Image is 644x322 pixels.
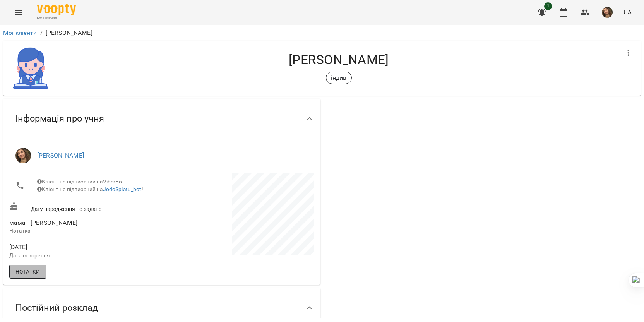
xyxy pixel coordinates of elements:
[9,47,52,89] img: 15e890e9f76419ebf626ed3b21a827af.png
[37,178,126,185] span: Клієнт не підписаний на ViberBot!
[326,72,352,84] div: індив
[620,5,635,19] button: UA
[544,2,552,10] span: 1
[103,186,142,192] a: JodoSplatu_bot
[9,243,160,252] span: [DATE]
[46,28,92,38] p: [PERSON_NAME]
[3,29,37,36] a: Мої клієнти
[9,227,160,235] p: Нотатка
[331,73,347,82] p: індив
[58,52,619,68] h4: [PERSON_NAME]
[3,99,320,139] div: Інформація про учня
[40,28,43,38] li: /
[37,186,143,192] span: Клієнт не підписаний на !
[15,267,40,276] span: Нотатки
[9,3,28,22] button: Menu
[15,113,104,125] span: Інформація про учня
[9,219,77,226] span: мама - [PERSON_NAME]
[15,148,31,163] img: Анастасія Іванова
[9,252,160,260] p: Дата створення
[37,4,76,15] img: Voopty Logo
[37,152,84,159] a: [PERSON_NAME]
[8,200,162,214] div: Дату народження не задано
[623,8,632,16] span: UA
[9,265,46,279] button: Нотатки
[3,28,641,38] nav: breadcrumb
[15,302,98,314] span: Постійний розклад
[37,16,76,21] span: For Business
[602,7,613,18] img: e02786069a979debee2ecc2f3beb162c.jpeg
